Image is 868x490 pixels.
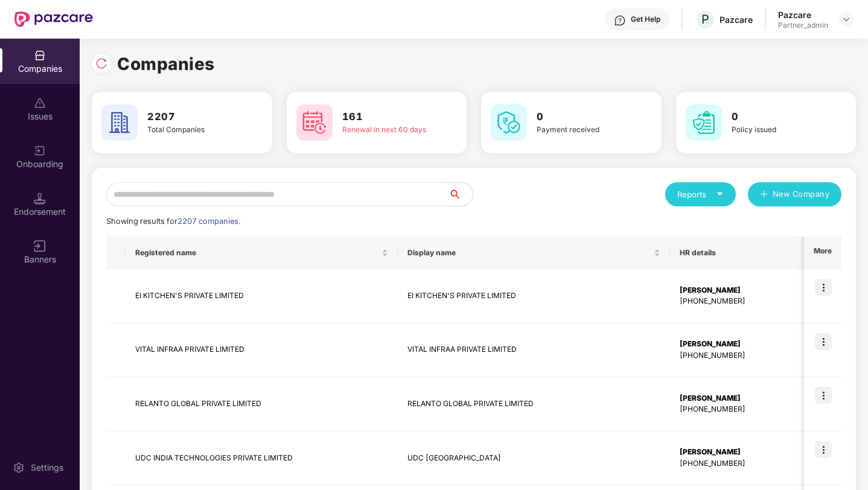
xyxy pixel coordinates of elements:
td: UDC INDIA TECHNOLOGIES PRIVATE LIMITED [126,431,398,486]
span: New Company [773,188,830,200]
img: svg+xml;base64,PHN2ZyB3aWR0aD0iMTYiIGhlaWdodD0iMTYiIHZpZXdCb3g9IjAgMCAxNiAxNiIgZmlsbD0ibm9uZSIgeG... [34,240,46,252]
img: icon [815,279,832,296]
td: VITAL INFRAA PRIVATE LIMITED [398,323,670,378]
td: EI KITCHEN'S PRIVATE LIMITED [398,269,670,323]
img: svg+xml;base64,PHN2ZyB4bWxucz0iaHR0cDovL3d3dy53My5vcmcvMjAwMC9zdmciIHdpZHRoPSI2MCIgaGVpZ2h0PSI2MC... [686,104,722,141]
div: [PHONE_NUMBER] [680,404,803,415]
td: VITAL INFRAA PRIVATE LIMITED [126,323,398,378]
span: Display name [407,248,651,258]
div: [PERSON_NAME] [680,447,803,458]
img: svg+xml;base64,PHN2ZyBpZD0iU2V0dGluZy0yMHgyMCIgeG1sbnM9Imh0dHA6Ly93d3cudzMub3JnLzIwMDAvc3ZnIiB3aW... [13,462,25,474]
img: svg+xml;base64,PHN2ZyBpZD0iUmVsb2FkLTMyeDMyIiB4bWxucz0iaHR0cDovL3d3dy53My5vcmcvMjAwMC9zdmciIHdpZH... [95,57,107,69]
td: RELANTO GLOBAL PRIVATE LIMITED [398,377,670,431]
div: [PHONE_NUMBER] [680,296,803,307]
img: svg+xml;base64,PHN2ZyB4bWxucz0iaHR0cDovL3d3dy53My5vcmcvMjAwMC9zdmciIHdpZHRoPSI2MCIgaGVpZ2h0PSI2MC... [101,104,138,141]
img: svg+xml;base64,PHN2ZyB4bWxucz0iaHR0cDovL3d3dy53My5vcmcvMjAwMC9zdmciIHdpZHRoPSI2MCIgaGVpZ2h0PSI2MC... [491,104,527,141]
img: icon [815,333,832,350]
th: HR details [670,237,813,269]
span: plus [760,190,768,200]
h3: 0 [732,109,822,125]
span: caret-down [716,190,724,198]
img: New Pazcare Logo [14,11,93,27]
h3: 0 [537,109,627,125]
div: Total Companies [147,124,237,136]
span: search [448,189,473,199]
div: [PERSON_NAME] [680,339,803,350]
div: Policy issued [732,124,822,136]
div: Pazcare [778,9,828,21]
div: Payment received [537,124,627,136]
img: svg+xml;base64,PHN2ZyBpZD0iRHJvcGRvd24tMzJ4MzIiIHhtbG5zPSJodHRwOi8vd3d3LnczLm9yZy8yMDAwL3N2ZyIgd2... [841,14,851,24]
img: svg+xml;base64,PHN2ZyBpZD0iQ29tcGFuaWVzIiB4bWxucz0iaHR0cDovL3d3dy53My5vcmcvMjAwMC9zdmciIHdpZHRoPS... [34,49,46,62]
div: [PERSON_NAME] [680,393,803,404]
div: Settings [27,462,67,474]
span: P [701,12,709,27]
div: [PHONE_NUMBER] [680,350,803,361]
td: RELANTO GLOBAL PRIVATE LIMITED [126,377,398,431]
img: svg+xml;base64,PHN2ZyB4bWxucz0iaHR0cDovL3d3dy53My5vcmcvMjAwMC9zdmciIHdpZHRoPSI2MCIgaGVpZ2h0PSI2MC... [296,104,333,141]
span: 2207 companies. [177,217,240,226]
button: search [448,182,473,206]
button: plusNew Company [748,182,841,206]
img: svg+xml;base64,PHN2ZyB3aWR0aD0iMjAiIGhlaWdodD0iMjAiIHZpZXdCb3g9IjAgMCAyMCAyMCIgZmlsbD0ibm9uZSIgeG... [34,145,46,157]
th: Display name [398,237,670,269]
div: [PERSON_NAME] [680,285,803,296]
th: Registered name [126,237,398,269]
img: icon [815,387,832,404]
div: Get Help [631,14,660,24]
div: Renewal in next 60 days [342,124,432,136]
h3: 161 [342,109,432,125]
img: icon [815,441,832,458]
img: svg+xml;base64,PHN2ZyB3aWR0aD0iMTQuNSIgaGVpZ2h0PSIxNC41IiB2aWV3Qm94PSIwIDAgMTYgMTYiIGZpbGw9Im5vbm... [34,192,46,205]
div: [PHONE_NUMBER] [680,458,803,469]
h1: Companies [117,51,215,77]
td: UDC [GEOGRAPHIC_DATA] [398,431,670,486]
h3: 2207 [147,109,237,125]
span: Showing results for [106,217,240,226]
td: EI KITCHEN'S PRIVATE LIMITED [126,269,398,323]
div: Partner_admin [778,21,828,30]
div: Pazcare [720,14,753,25]
th: More [804,237,841,269]
img: svg+xml;base64,PHN2ZyBpZD0iSXNzdWVzX2Rpc2FibGVkIiB4bWxucz0iaHR0cDovL3d3dy53My5vcmcvMjAwMC9zdmciIH... [34,97,46,109]
img: svg+xml;base64,PHN2ZyBpZD0iSGVscC0zMngzMiIgeG1sbnM9Imh0dHA6Ly93d3cudzMub3JnLzIwMDAvc3ZnIiB3aWR0aD... [614,14,626,27]
span: Registered name [135,248,379,258]
div: Reports [677,188,724,200]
